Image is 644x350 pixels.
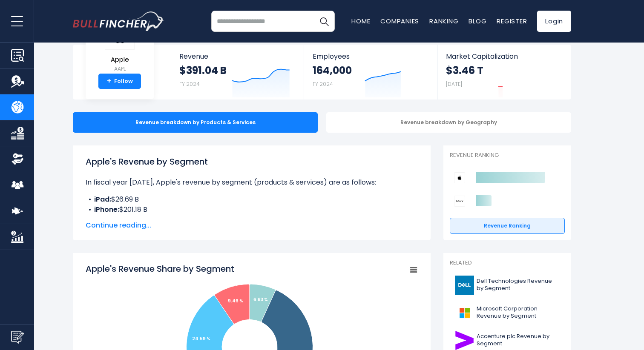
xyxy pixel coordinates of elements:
a: Companies [380,17,419,26]
span: Microsoft Corporation Revenue by Segment [477,305,560,320]
a: Register [497,17,527,26]
img: ACN logo [455,331,474,350]
strong: + [107,77,111,85]
img: bullfincher logo [73,11,164,31]
span: Dell Technologies Revenue by Segment [477,278,560,292]
span: Accenture plc Revenue by Segment [477,333,560,347]
span: Employees [313,52,428,60]
a: Dell Technologies Revenue by Segment [450,273,565,297]
img: Sony Group Corporation competitors logo [454,196,465,207]
span: Apple [105,56,135,63]
span: Market Capitalization [446,52,562,60]
a: +Follow [98,74,141,89]
img: Apple competitors logo [454,172,465,183]
a: Apple AAPL [104,21,135,74]
button: Search [313,11,335,32]
img: MSFT logo [455,303,474,322]
img: Ownership [11,153,24,165]
strong: $391.04 B [179,64,227,77]
p: In fiscal year [DATE], Apple's revenue by segment (products & services) are as follows: [86,177,418,188]
a: Employees 164,000 FY 2024 [304,45,437,100]
strong: 164,000 [313,64,352,77]
b: iPad: [94,194,111,204]
span: Revenue [179,52,296,60]
a: Market Capitalization $3.46 T [DATE] [437,45,570,100]
p: Revenue Ranking [450,152,565,159]
div: Revenue breakdown by Products & Services [73,112,318,133]
span: Continue reading... [86,220,418,230]
p: Related [450,259,565,267]
a: Blog [469,17,486,26]
a: Ranking [429,17,458,26]
h1: Apple's Revenue by Segment [86,155,418,168]
small: AAPL [105,65,135,73]
tspan: 9.46 % [228,298,243,304]
small: [DATE] [446,80,462,88]
a: Go to homepage [73,11,164,31]
small: FY 2024 [179,80,200,88]
a: Login [537,11,571,32]
a: Microsoft Corporation Revenue by Segment [450,301,565,324]
a: Revenue Ranking [450,218,565,234]
li: $26.69 B [86,194,418,205]
a: Home [351,17,370,26]
small: FY 2024 [313,80,333,88]
div: Revenue breakdown by Geography [326,112,571,133]
li: $201.18 B [86,205,418,215]
a: Revenue $391.04 B FY 2024 [171,45,304,100]
tspan: Apple's Revenue Share by Segment [86,263,234,275]
tspan: 6.83 % [253,296,268,303]
b: iPhone: [94,205,119,214]
strong: $3.46 T [446,64,483,77]
tspan: 24.59 % [192,336,210,342]
img: DELL logo [455,276,474,295]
